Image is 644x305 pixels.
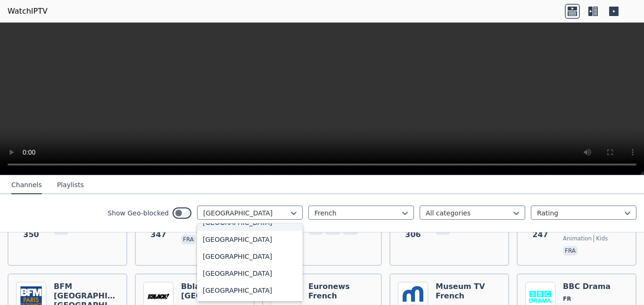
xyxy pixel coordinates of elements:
div: [GEOGRAPHIC_DATA] [197,282,303,299]
h6: Bblack! [GEOGRAPHIC_DATA] [181,282,246,301]
h6: Museum TV French [436,282,501,301]
label: Show Geo-blocked [107,208,169,218]
span: 306 [405,229,421,240]
span: 350 [23,229,39,240]
button: Playlists [57,176,84,194]
div: [GEOGRAPHIC_DATA] [197,248,303,265]
h6: Euronews French [308,282,373,301]
p: fra [563,246,578,256]
span: FR [563,295,571,303]
span: 247 [532,229,548,240]
a: WatchIPTV [8,6,48,17]
p: fra [181,235,196,244]
span: animation [563,235,592,242]
span: kids [594,235,608,242]
div: [GEOGRAPHIC_DATA] [197,231,303,248]
button: Channels [11,176,42,194]
div: [GEOGRAPHIC_DATA] [197,265,303,282]
span: 347 [150,229,166,240]
h6: BBC Drama [563,282,611,291]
